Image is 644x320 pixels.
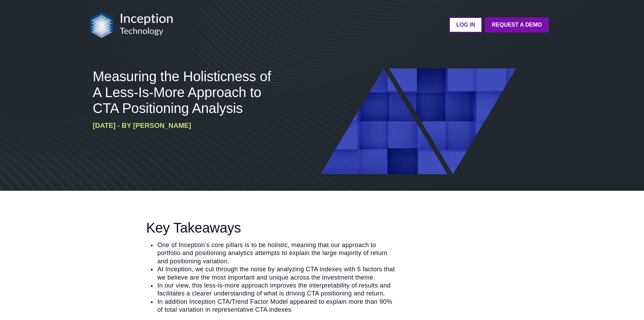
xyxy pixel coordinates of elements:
li: One of Inception’s core pillars is to be holistic, meaning that our approach to portfolio and pos... [157,241,397,265]
li: At Inception, we cut through the noise by analyzing CTA indexes with 5 factors that we believe ar... [157,265,397,282]
h3: Key Takeaways [146,220,397,236]
h6: [DATE] - By [PERSON_NAME] [93,122,281,130]
strong: LOG IN [456,22,475,28]
li: In our view, this less-is-more approach improves the interpretability of results and facilitates ... [157,282,397,298]
a: LOG IN [449,17,482,32]
span: Measuring the Holisticness of A Less-Is-More Approach to CTA Positioning Analysis [93,69,271,116]
li: In addition Inception CTA/Trend Factor Model appeared to explain more than 90% of total variation... [157,298,397,314]
a: Request a Demo [485,17,549,32]
strong: Request a Demo [492,22,542,28]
